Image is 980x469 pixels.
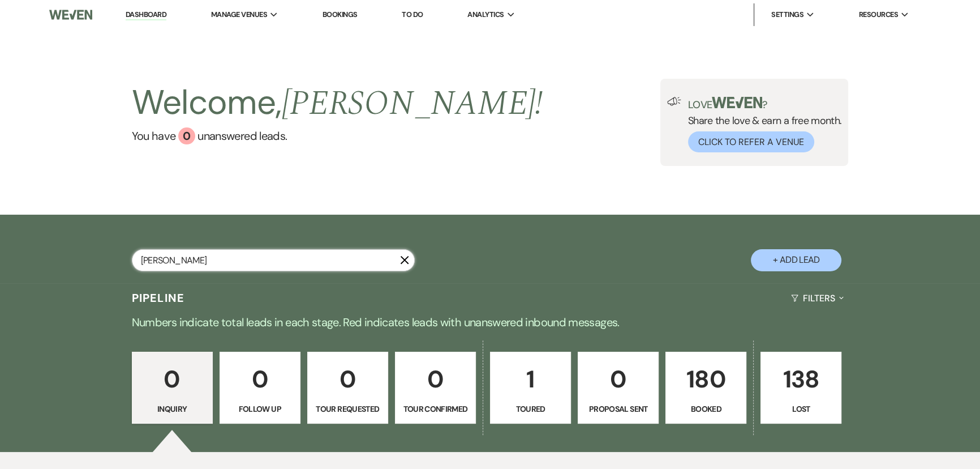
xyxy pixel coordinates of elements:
[771,9,803,20] span: Settings
[768,360,834,398] p: 138
[126,10,166,20] a: Dashboard
[665,352,746,424] a: 180Booked
[139,403,205,415] p: Inquiry
[681,97,842,152] div: Share the love & earn a free month.
[395,352,476,424] a: 0Tour Confirmed
[497,360,564,398] p: 1
[859,9,898,20] span: Resources
[688,97,842,110] p: Love ?
[132,249,415,271] input: Search by name, event date, email address or phone number
[307,352,388,424] a: 0Tour Requested
[585,360,651,398] p: 0
[315,403,381,415] p: Tour Requested
[281,78,543,130] span: [PERSON_NAME] !
[211,9,267,20] span: Manage Venues
[220,352,300,424] a: 0Follow Up
[673,360,739,398] p: 180
[751,249,841,271] button: + Add Lead
[585,403,651,415] p: Proposal Sent
[402,360,468,398] p: 0
[467,9,504,20] span: Analytics
[578,352,659,424] a: 0Proposal Sent
[688,131,814,152] button: Click to Refer a Venue
[402,403,468,415] p: Tour Confirmed
[490,352,571,424] a: 1Toured
[315,360,381,398] p: 0
[132,352,213,424] a: 0Inquiry
[323,10,358,19] a: Bookings
[667,97,681,106] img: loud-speaker-illustration.svg
[786,283,848,313] button: Filters
[673,403,739,415] p: Booked
[497,403,564,415] p: Toured
[227,403,293,415] p: Follow Up
[760,352,841,424] a: 138Lost
[139,360,205,398] p: 0
[712,97,762,108] img: weven-logo-green.svg
[402,10,423,19] a: To Do
[49,3,92,27] img: Weven Logo
[132,290,185,306] h3: Pipeline
[768,403,834,415] p: Lost
[132,127,543,144] a: You have 0 unanswered leads.
[178,127,195,144] div: 0
[83,313,897,331] p: Numbers indicate total leads in each stage. Red indicates leads with unanswered inbound messages.
[227,360,293,398] p: 0
[132,79,543,127] h2: Welcome,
